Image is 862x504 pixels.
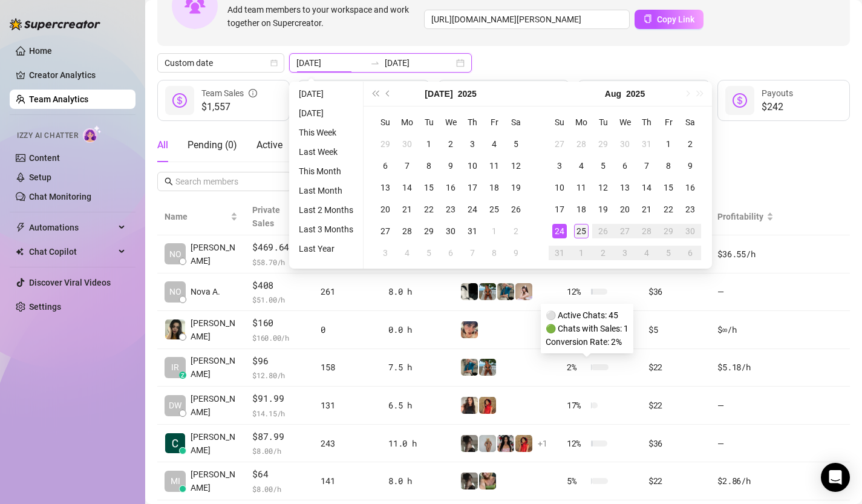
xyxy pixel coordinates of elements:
td: 2025-07-13 [374,177,396,198]
div: 3 [552,159,567,173]
div: 9 [509,246,523,260]
div: 18 [487,180,501,195]
div: 11 [574,180,589,195]
div: 6 [683,246,697,260]
img: Eavnc [461,359,478,376]
div: Team Sales [201,87,257,100]
div: 25 [487,202,501,217]
span: search [165,177,173,186]
td: 2025-08-18 [570,198,592,220]
div: 1 [574,246,589,260]
td: 2025-08-03 [374,242,396,264]
td: 2025-08-09 [679,155,701,177]
span: [PERSON_NAME] [191,354,238,381]
span: $ 51.00 /h [252,293,306,306]
div: 3 [618,246,632,260]
th: Fr [483,111,505,133]
td: 2025-07-01 [418,133,440,155]
div: 6.5 h [388,399,446,412]
td: 2025-07-14 [396,177,418,198]
span: $ 160.00 /h [252,332,306,344]
img: comicaltaco [461,283,478,300]
td: 2025-08-04 [396,242,418,264]
div: 31 [639,137,654,151]
div: 5 [509,137,523,151]
li: Last 3 Months [294,222,358,237]
span: $91.99 [252,391,306,406]
div: 10 [552,180,567,195]
td: 2025-08-01 [483,220,505,242]
td: 2025-08-26 [592,220,614,242]
span: [PERSON_NAME] [191,392,238,419]
span: NO [169,285,181,298]
td: 2025-08-07 [462,242,483,264]
td: 2025-08-16 [679,177,701,198]
div: 22 [422,202,436,217]
div: $∞ /h [717,323,773,336]
div: 31 [465,224,480,238]
td: 2025-08-19 [592,198,614,220]
a: Chat Monitoring [29,192,91,201]
div: 5 [661,246,676,260]
td: 2025-06-29 [374,133,396,155]
td: 2025-08-01 [658,133,679,155]
div: 16 [443,180,458,195]
td: 2025-07-11 [483,155,505,177]
div: 14 [639,180,654,195]
div: 24 [465,202,480,217]
td: 2025-08-12 [592,177,614,198]
div: 30 [683,224,697,238]
th: Tu [418,111,440,133]
div: 158 [321,361,374,374]
img: daiisyjane [461,473,478,489]
th: Fr [658,111,679,133]
span: Name [165,210,228,223]
span: $ 14.15 /h [252,407,306,419]
span: [PERSON_NAME] [191,241,238,267]
div: $5.18 /h [717,361,773,374]
div: 28 [639,224,654,238]
div: 12 [509,159,523,173]
div: 4 [400,246,414,260]
div: 26 [596,224,610,238]
div: 2 [509,224,523,238]
td: 2025-08-04 [570,155,592,177]
img: logo-BBDzfeDw.svg [10,18,100,30]
span: Payouts [762,88,793,98]
li: Last Month [294,183,358,198]
span: $160 [252,316,306,330]
td: 2025-08-30 [679,220,701,242]
div: 26 [509,202,523,217]
td: 2025-07-24 [462,198,483,220]
a: Settings [29,302,61,312]
td: — [710,387,780,425]
span: IR [171,361,179,374]
td: 2025-07-09 [440,155,462,177]
span: DW [169,399,181,412]
span: Private Sales [252,205,280,228]
th: Su [374,111,396,133]
td: 2025-07-31 [462,220,483,242]
span: $408 [252,278,306,293]
div: 11 [487,159,501,173]
div: 1 [422,137,436,151]
td: 2025-09-06 [679,242,701,264]
li: Last 2 Months [294,203,358,217]
div: 7 [400,159,414,173]
div: 1 [487,224,501,238]
td: 2025-07-22 [418,198,440,220]
div: 21 [400,202,414,217]
td: 2025-07-18 [483,177,505,198]
td: 2025-07-16 [440,177,462,198]
img: empress.venus [497,435,514,452]
span: Copy Link [657,15,694,24]
a: Home [29,46,52,56]
span: $96 [252,354,306,368]
div: 0 [321,323,374,336]
td: 2025-08-11 [570,177,592,198]
div: 10 [465,159,480,173]
button: Choose a year [458,82,477,106]
div: 6 [378,159,393,173]
span: dollar-circle [172,93,187,108]
td: 2025-08-07 [636,155,658,177]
